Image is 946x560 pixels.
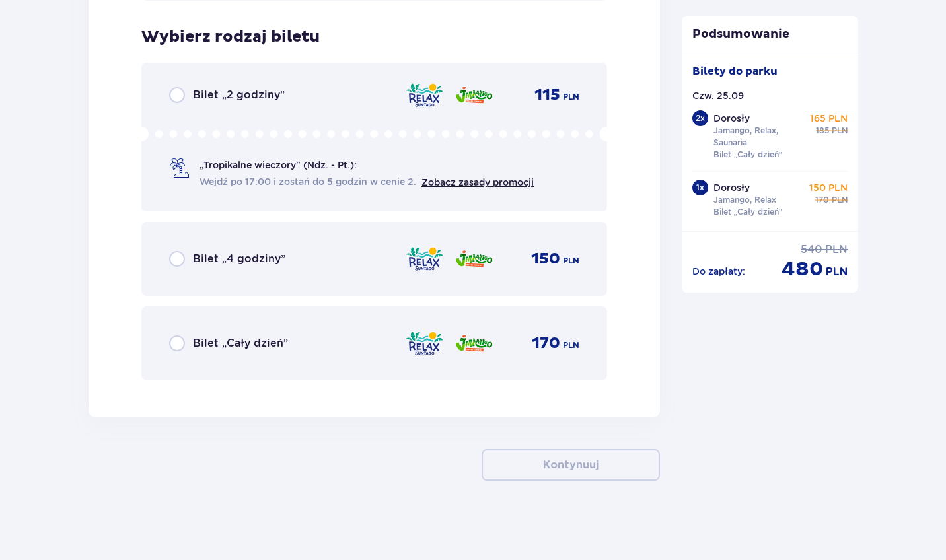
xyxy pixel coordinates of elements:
[455,245,493,273] img: zone logo
[713,194,776,206] p: Jamango, Relax
[563,339,579,351] p: PLN
[810,112,848,125] p: 165 PLN
[816,125,829,137] p: 185
[532,333,560,353] p: 170
[713,206,783,218] p: Bilet „Cały dzień”
[455,330,493,357] img: zone logo
[200,175,416,188] span: Wejdź po 17:00 i zostań do 5 godzin w cenie 2.
[826,265,848,279] p: PLN
[455,81,493,109] img: zone logo
[421,177,534,188] a: Zobacz zasady promocji
[692,64,778,79] p: Bilety do parku
[832,125,848,137] p: PLN
[193,252,285,266] p: Bilet „4 godziny”
[563,91,579,103] p: PLN
[193,88,285,102] p: Bilet „2 godziny”
[692,110,708,126] div: 2 x
[815,194,829,206] p: 170
[692,180,708,195] div: 1 x
[405,245,444,273] img: zone logo
[713,112,750,125] p: Dorosły
[141,27,320,47] p: Wybierz rodzaj biletu
[405,81,444,109] img: zone logo
[713,149,783,160] p: Bilet „Cały dzień”
[543,458,599,472] p: Kontynuuj
[713,181,750,194] p: Dorosły
[809,181,848,194] p: 150 PLN
[193,336,288,351] p: Bilet „Cały dzień”
[801,242,822,257] p: 540
[692,265,745,278] p: Do zapłaty :
[692,89,744,102] p: Czw. 25.09
[200,158,357,172] p: „Tropikalne wieczory" (Ndz. - Pt.):
[405,330,444,357] img: zone logo
[482,449,660,481] button: Kontynuuj
[563,255,579,267] p: PLN
[782,257,823,282] p: 480
[531,249,560,269] p: 150
[713,125,805,149] p: Jamango, Relax, Saunaria
[534,85,560,105] p: 115
[832,194,848,206] p: PLN
[825,242,848,257] p: PLN
[682,26,859,42] p: Podsumowanie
